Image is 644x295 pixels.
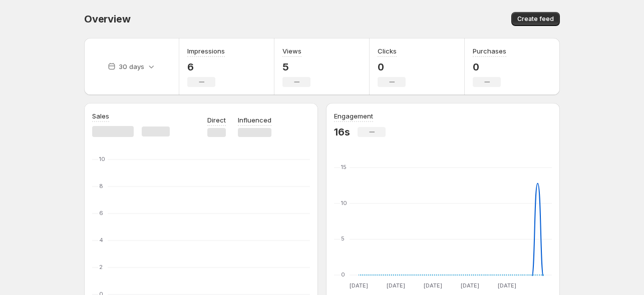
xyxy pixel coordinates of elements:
[238,115,271,125] p: Influenced
[99,263,103,270] text: 2
[99,236,103,243] text: 4
[473,61,506,73] p: 0
[341,199,347,206] text: 10
[350,282,368,289] text: [DATE]
[498,282,516,289] text: [DATE]
[99,209,103,216] text: 6
[341,235,345,242] text: 5
[207,115,226,125] p: Direct
[341,271,345,278] text: 0
[511,12,560,26] button: Create feed
[341,163,347,170] text: 15
[99,155,105,162] text: 10
[461,282,479,289] text: [DATE]
[334,126,350,138] p: 16s
[424,282,442,289] text: [DATE]
[378,46,397,56] h3: Clicks
[119,61,144,71] p: 30 days
[187,61,225,73] p: 6
[378,61,406,73] p: 0
[387,282,405,289] text: [DATE]
[92,111,109,121] h3: Sales
[334,111,373,121] h3: Engagement
[473,46,506,56] h3: Purchases
[187,46,225,56] h3: Impressions
[99,182,103,189] text: 8
[517,15,554,23] span: Create feed
[282,61,310,73] p: 5
[282,46,301,56] h3: Views
[84,13,130,25] span: Overview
